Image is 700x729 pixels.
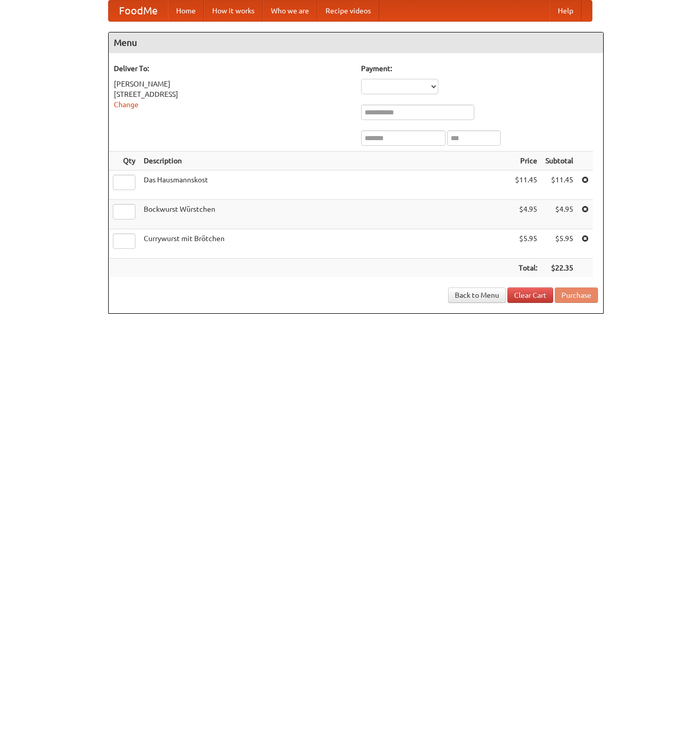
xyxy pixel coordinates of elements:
[541,200,577,229] td: $4.95
[114,63,351,74] h5: Deliver To:
[361,63,598,74] h5: Payment:
[541,171,577,200] td: $11.45
[140,151,511,171] th: Description
[114,89,351,99] div: [STREET_ADDRESS]
[541,151,577,171] th: Subtotal
[507,287,553,303] a: Clear Cart
[511,200,541,229] td: $4.95
[448,287,506,303] a: Back to Menu
[511,259,541,278] th: Total:
[114,79,351,89] div: [PERSON_NAME]
[109,151,140,171] th: Qty
[511,151,541,171] th: Price
[140,200,511,229] td: Bockwurst Würstchen
[114,100,139,109] a: Change
[511,229,541,259] td: $5.95
[263,1,317,21] a: Who we are
[511,171,541,200] td: $11.45
[541,259,577,278] th: $22.35
[109,1,168,21] a: FoodMe
[204,1,263,21] a: How it works
[555,287,598,303] button: Purchase
[317,1,379,21] a: Recipe videos
[168,1,204,21] a: Home
[109,32,603,53] h4: Menu
[140,229,511,259] td: Currywurst mit Brötchen
[140,171,511,200] td: Das Hausmannskost
[541,229,577,259] td: $5.95
[550,1,582,21] a: Help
